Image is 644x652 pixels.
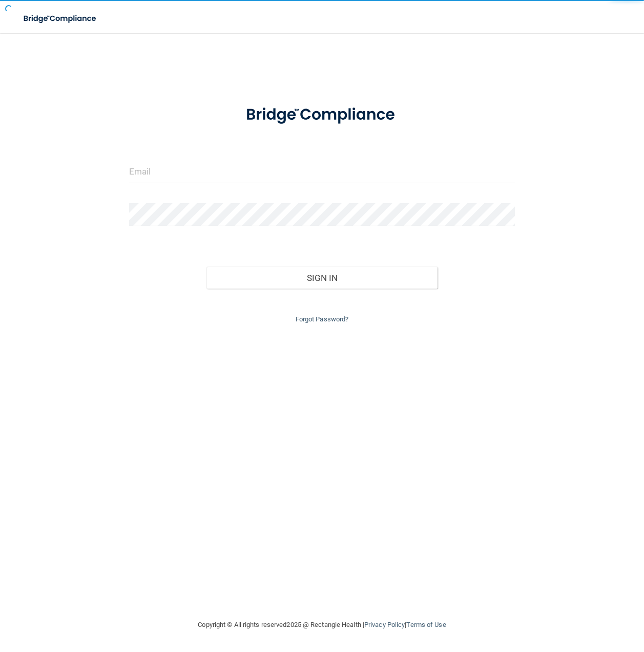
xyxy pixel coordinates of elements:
a: Privacy Policy [364,621,405,628]
div: Copyright © All rights reserved 2025 @ Rectangle Health | | [135,608,509,641]
img: bridge_compliance_login_screen.278c3ca4.svg [230,94,415,136]
img: bridge_compliance_login_screen.278c3ca4.svg [15,8,106,29]
a: Forgot Password? [296,315,349,323]
button: Sign In [206,267,438,289]
a: Terms of Use [406,621,446,628]
input: Email [129,160,515,183]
